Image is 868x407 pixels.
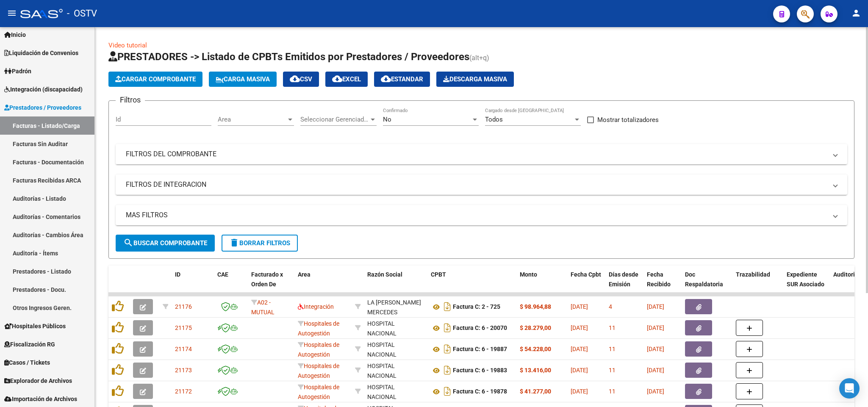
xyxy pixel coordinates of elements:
span: - OSTV [67,4,97,23]
span: PRESTADORES -> Listado de CPBTs Emitidos por Prestadores / Proveedores [108,51,469,63]
span: 11 [609,367,616,374]
span: 21175 [175,324,192,331]
strong: $ 28.279,00 [520,324,551,331]
datatable-header-cell: Facturado x Orden De [248,266,294,303]
datatable-header-cell: Monto [516,266,567,303]
span: Fiscalización RG [4,340,55,349]
span: Carga Masiva [216,75,270,83]
span: CPBT [431,271,446,278]
span: [DATE] [571,324,588,331]
span: (alt+q) [469,54,489,62]
button: Buscar Comprobante [116,235,215,252]
span: 11 [609,388,616,395]
mat-icon: cloud_download [381,74,391,84]
div: HOSPITAL NACIONAL PROFESOR [PERSON_NAME] [367,319,424,357]
span: Integración [298,303,334,310]
span: No [383,116,391,123]
strong: $ 98.964,88 [520,303,551,310]
span: Borrar Filtros [229,239,290,247]
span: 11 [609,346,616,352]
div: 30635976809 [367,340,424,358]
strong: Factura C: 6 - 19878 [453,388,507,395]
datatable-header-cell: Doc Respaldatoria [682,266,732,303]
datatable-header-cell: ID [172,266,214,303]
span: Inicio [4,30,26,39]
datatable-header-cell: Fecha Recibido [643,266,682,303]
h3: Filtros [116,94,145,106]
span: Area [218,116,286,123]
span: [DATE] [647,367,664,374]
app-download-masive: Descarga masiva de comprobantes (adjuntos) [436,72,514,87]
span: 21174 [175,346,192,352]
button: Cargar Comprobante [108,72,202,87]
span: [DATE] [571,367,588,374]
strong: Factura C: 2 - 725 [453,304,500,310]
datatable-header-cell: Razón Social [364,266,427,303]
span: Auditoria [833,271,858,278]
span: Días desde Emisión [609,271,638,288]
span: [DATE] [571,346,588,352]
span: Estandar [381,75,423,83]
span: 21173 [175,367,192,374]
span: CAE [217,271,228,278]
strong: Factura C: 6 - 20070 [453,325,507,332]
span: EXCEL [332,75,361,83]
span: Area [298,271,311,278]
button: CSV [283,72,319,87]
i: Descargar documento [442,321,453,335]
button: EXCEL [325,72,368,87]
span: Expediente SUR Asociado [787,271,824,288]
span: Prestadores / Proveedores [4,103,81,112]
button: Estandar [374,72,430,87]
i: Descargar documento [442,300,453,313]
datatable-header-cell: Expediente SUR Asociado [783,266,830,303]
mat-expansion-panel-header: FILTROS DE INTEGRACION [116,174,847,195]
mat-expansion-panel-header: FILTROS DEL COMPROBANTE [116,144,847,164]
span: Cargar Comprobante [115,75,196,83]
span: 21176 [175,303,192,310]
span: Mostrar totalizadores [597,115,659,125]
span: Fecha Cpbt [571,271,601,278]
div: HOSPITAL NACIONAL PROFESOR [PERSON_NAME] [367,340,424,379]
span: Liquidación de Convenios [4,48,78,58]
span: Importación de Archivos [4,394,77,404]
span: Trazabilidad [736,271,770,278]
mat-icon: menu [7,8,17,18]
span: [DATE] [571,388,588,395]
span: Facturado x Orden De [251,271,283,288]
span: [DATE] [647,303,664,310]
span: 21172 [175,388,192,395]
mat-icon: delete [229,238,239,248]
strong: $ 41.277,00 [520,388,551,395]
datatable-header-cell: Fecha Cpbt [567,266,605,303]
mat-icon: cloud_download [290,74,300,84]
mat-panel-title: FILTROS DE INTEGRACION [126,180,827,189]
datatable-header-cell: Días desde Emisión [605,266,643,303]
i: Descargar documento [442,363,453,377]
div: Open Intercom Messenger [839,378,860,399]
span: Hospitales de Autogestión [298,363,339,379]
i: Descargar documento [442,385,453,398]
button: Borrar Filtros [222,235,298,252]
strong: $ 54.228,00 [520,346,551,352]
span: Doc Respaldatoria [685,271,723,288]
span: [DATE] [647,324,664,331]
button: Descarga Masiva [436,72,514,87]
span: [DATE] [647,346,664,352]
strong: $ 13.416,00 [520,367,551,374]
span: Padrón [4,66,31,76]
span: Monto [520,271,537,278]
strong: Factura C: 6 - 19883 [453,367,507,374]
button: Carga Masiva [209,72,277,87]
i: Descargar documento [442,342,453,356]
span: Fecha Recibido [647,271,671,288]
mat-panel-title: FILTROS DEL COMPROBANTE [126,150,827,159]
span: [DATE] [647,388,664,395]
span: Hospitales de Autogestión [298,320,339,337]
div: LA [PERSON_NAME] MERCEDES [367,298,424,317]
a: Video tutorial [108,42,147,49]
strong: Factura C: 6 - 19887 [453,346,507,353]
span: Hospitales Públicos [4,321,66,331]
span: Explorador de Archivos [4,376,72,385]
div: 30635976809 [367,382,424,400]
